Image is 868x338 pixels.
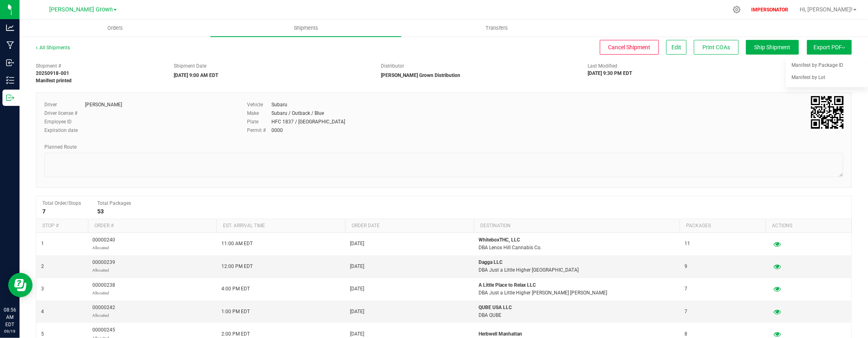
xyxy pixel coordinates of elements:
div: Subaru / Outback / Blue [271,110,324,117]
span: [DATE] [350,240,364,248]
span: 00000242 [93,304,116,319]
button: Export PDF [807,40,852,55]
strong: [DATE] 9:00 AM EDT [174,72,218,78]
span: [PERSON_NAME] Grown [49,6,113,13]
div: Subaru [271,101,287,108]
span: 9 [684,263,687,270]
span: 11 [684,240,690,248]
iframe: Resource center [8,273,33,297]
p: Allocated [93,312,116,319]
label: Expiration date [44,127,85,134]
th: Stop # [36,219,88,233]
span: Print COAs [702,44,730,50]
span: Transfers [474,24,519,32]
qrcode: 20250918-001 [811,96,844,129]
th: Est. arrival time [216,219,345,233]
span: 2 [41,263,44,270]
strong: [DATE] 9:30 PM EDT [588,70,632,76]
span: Total Order/Stops [42,200,81,206]
span: Manifest by Package ID [791,62,843,68]
span: Shipment # [36,62,162,70]
div: HFC 1837 / [GEOGRAPHIC_DATA] [271,118,345,125]
div: Manage settings [732,6,742,13]
span: 8 [684,330,687,338]
span: 1:00 PM EDT [221,308,250,316]
inline-svg: Analytics [6,24,14,32]
strong: [PERSON_NAME] Grown Distribution [381,72,460,78]
p: 08:56 AM EDT [4,306,16,328]
p: Allocated [93,244,116,252]
inline-svg: Manufacturing [6,41,14,49]
span: 3 [41,285,44,293]
span: Orders [96,24,134,32]
span: [DATE] [350,330,364,338]
div: [PERSON_NAME] [85,101,122,108]
span: [DATE] [350,285,364,293]
p: 09/19 [4,328,16,334]
inline-svg: Inventory [6,76,14,84]
p: DBA Lenox Hill Cannabis Co. [479,244,675,252]
span: Export PDF [813,44,845,50]
a: Orders [20,20,210,37]
span: 00000239 [93,259,116,274]
strong: 7 [42,208,46,215]
label: Driver license # [44,110,85,117]
span: 00000240 [93,236,116,252]
span: Planned Route [44,144,77,150]
span: 00000238 [93,281,116,297]
span: Total Packages [97,200,131,206]
span: 2:00 PM EDT [221,330,250,338]
th: Actions [765,219,851,233]
button: Edit [666,40,687,55]
span: Cancel Shipment [608,44,651,50]
label: Employee ID [44,118,85,125]
label: Plate [247,118,271,125]
p: Allocated [93,289,116,297]
span: Shipments [283,24,329,32]
label: Shipment Date [174,62,206,70]
span: 11:00 AM EDT [221,240,253,248]
button: Ship Shipment [746,40,799,55]
button: Cancel Shipment [600,40,659,55]
label: Make [247,110,271,117]
th: Packages [680,219,765,233]
p: WhiteboxTHC, LLC [479,236,675,244]
p: Dagga LLC [479,259,675,266]
button: Print COAs [694,40,739,55]
p: DBA Just a Little Higher [GEOGRAPHIC_DATA] [479,266,675,274]
inline-svg: Inbound [6,59,14,67]
p: QUBE USA LLC [479,304,675,312]
span: Hi, [PERSON_NAME]! [800,6,853,13]
span: 4 [41,308,44,316]
a: Shipments [210,20,401,37]
img: Scan me! [811,96,844,129]
span: 7 [684,308,687,316]
th: Order date [345,219,474,233]
p: A Little Place to Relax LLC [479,281,675,289]
strong: 53 [97,208,104,215]
a: Transfers [401,20,592,37]
div: 0000 [271,127,283,134]
label: Permit # [247,127,271,134]
span: Ship Shipment [754,44,791,50]
label: Driver [44,101,85,108]
span: 1 [41,240,44,248]
th: Destination [474,219,680,233]
a: All Shipments [36,45,70,50]
span: Manifest by Lot [791,75,825,80]
p: Herbwell Manhattan [479,330,675,338]
p: IMPERSONATOR [748,6,791,13]
span: [DATE] [350,308,364,316]
span: 4:00 PM EDT [221,285,250,293]
label: Vehicle [247,101,271,108]
span: 7 [684,285,687,293]
label: Distributor [381,62,404,70]
inline-svg: Outbound [6,94,14,102]
span: 5 [41,330,44,338]
span: [DATE] [350,263,364,270]
th: Order # [88,219,216,233]
p: DBA QUBE [479,312,675,319]
p: Allocated [93,266,116,274]
p: DBA Just a Little Higher [PERSON_NAME] [PERSON_NAME] [479,289,675,297]
strong: Manifest printed [36,78,72,83]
